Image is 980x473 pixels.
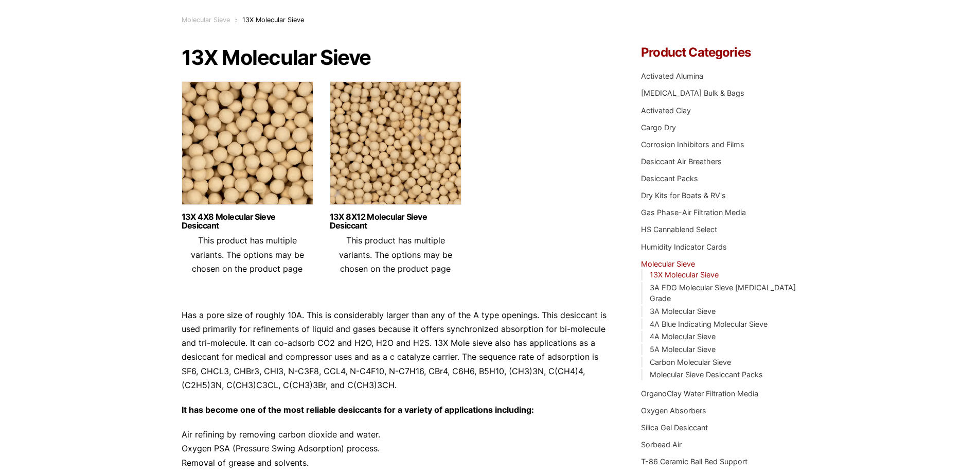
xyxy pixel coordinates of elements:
h1: 13X Molecular Sieve [182,46,611,69]
a: Dry Kits for Boats & RV's [641,191,726,200]
a: Activated Clay [641,106,691,115]
a: 4A Blue Indicating Molecular Sieve [650,320,768,328]
a: 13X Molecular Sieve [650,270,719,279]
a: 13X 8X12 Molecular Sieve Desiccant [330,213,461,230]
a: Desiccant Air Breathers [641,157,722,166]
a: Desiccant Packs [641,174,698,183]
span: This product has multiple variants. The options may be chosen on the product page [339,235,452,273]
a: 4A Molecular Sieve [650,332,716,341]
a: Gas Phase-Air Filtration Media [641,208,746,217]
a: Humidity Indicator Cards [641,242,727,251]
a: Oxygen Absorbers [641,406,706,415]
a: 3A Molecular Sieve [650,307,716,316]
p: Has a pore size of roughly 10A. This is considerably larger than any of the A type openings. This... [182,308,611,392]
span: 13X Molecular Sieve [242,16,304,24]
a: OrganoClay Water Filtration Media [641,389,758,398]
a: Molecular Sieve Desiccant Packs [650,370,763,379]
a: [MEDICAL_DATA] Bulk & Bags [641,89,744,97]
a: Molecular Sieve [182,16,230,24]
a: Sorbead Air [641,440,682,449]
a: Cargo Dry [641,123,676,132]
a: Activated Alumina [641,72,703,80]
a: T-86 Ceramic Ball Bed Support [641,457,747,466]
a: Silica Gel Desiccant [641,423,708,432]
a: Corrosion Inhibitors and Films [641,140,744,149]
strong: It has become one of the most reliable desiccants for a variety of applications including: [182,405,534,415]
span: : [235,16,237,24]
a: 3A EDG Molecular Sieve [MEDICAL_DATA] Grade [650,283,796,303]
a: 13X 4X8 Molecular Sieve Desiccant [182,213,313,230]
span: This product has multiple variants. The options may be chosen on the product page [191,235,304,273]
h4: Product Categories [641,46,798,59]
a: HS Cannablend Select [641,225,717,234]
a: Molecular Sieve [641,259,695,268]
a: Carbon Molecular Sieve [650,358,731,366]
a: 5A Molecular Sieve [650,345,716,354]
